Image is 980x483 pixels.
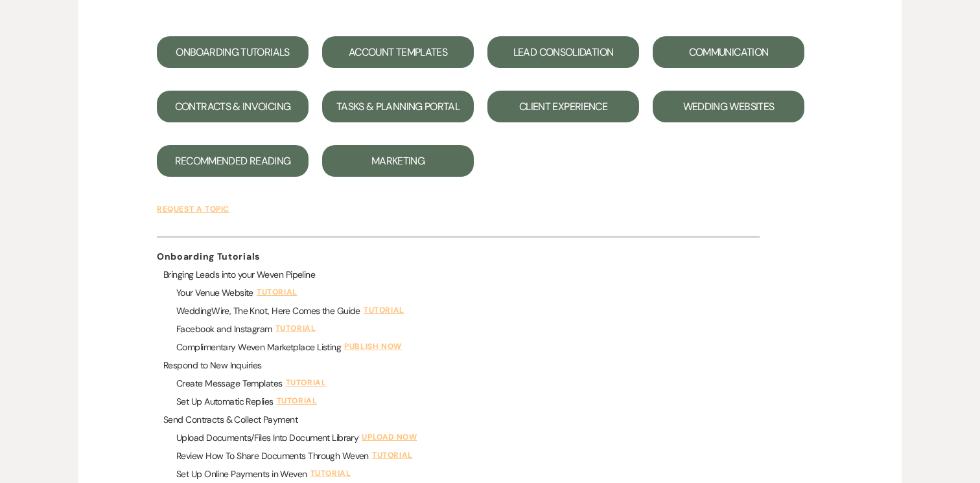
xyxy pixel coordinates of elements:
a: Tutorial [275,323,320,335]
a: Tutorial [310,468,355,480]
button: Lead Consolidation [487,36,639,68]
button: Account Templates [322,36,474,68]
a: Lead Consolidation [487,45,653,59]
h4: Facebook and Instagram [176,323,275,335]
a: Contracts & Invoicing [157,100,322,113]
a: Tasks & Planning Portal [322,100,487,113]
h4: Bringing Leads into your Weven Pipeline [163,269,318,280]
h4: Create Message Templates [176,377,286,389]
h4: Send Contracts & Collect Payment [163,414,301,425]
a: Onboarding Tutorials [157,251,823,269]
h4: Upload Documents/Files Into Document Library [176,432,362,444]
button: Contracts & Invoicing [157,91,309,122]
h4: Set Up Online Payments in Weven [176,468,310,480]
h4: Set Up Automatic Replies [176,396,277,407]
a: Communication [653,45,818,59]
a: Tutorial [277,396,321,407]
a: Tutorial [286,377,330,389]
h4: Respond to New Inquiries [163,359,265,371]
button: Marketing [322,145,474,177]
a: Publish Now [344,341,405,353]
a: Client Experience [487,100,653,113]
h4: Complimentary Weven Marketplace Listing [176,341,344,353]
button: Wedding Websites [653,91,804,122]
a: Onboarding Tutorials [157,45,322,59]
a: Marketing [322,154,487,168]
button: Tasks & Planning Portal [322,91,474,122]
button: Request a Topic [157,195,233,223]
a: Tutorial [257,287,301,298]
a: Account Templates [322,45,487,59]
a: Upload Now [362,432,420,444]
a: Wedding Websites [653,100,818,113]
a: Tutorial [364,305,408,317]
h4: Review How To Share Documents Through Weven [176,450,372,462]
h4: WeddingWire, The Knot, Here Comes the Guide [176,305,364,317]
button: Communication [653,36,804,68]
h4: Your Venue Website [176,287,257,298]
button: Recommended Reading [157,145,309,177]
a: Tutorial [372,450,416,462]
button: Client Experience [487,91,639,122]
button: Onboarding Tutorials [157,36,309,68]
a: Recommended Reading [157,154,322,168]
